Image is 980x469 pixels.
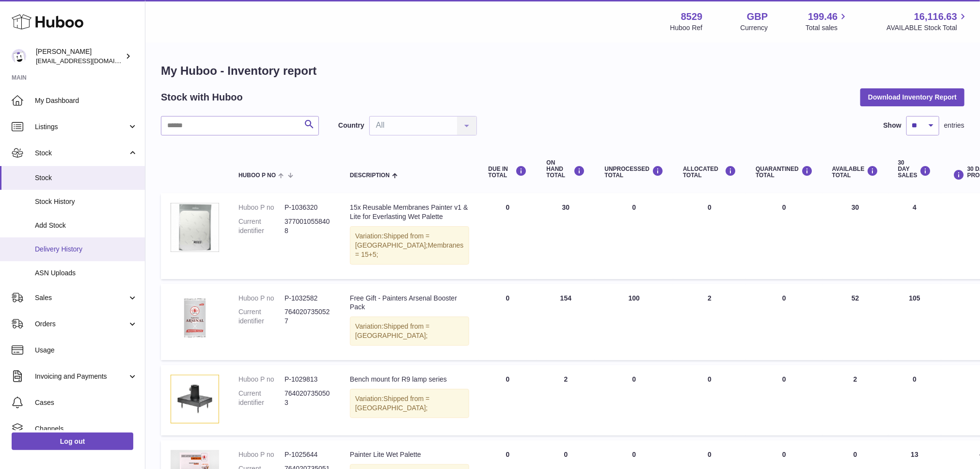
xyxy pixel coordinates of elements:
td: 0 [479,284,537,361]
td: 2 [537,365,595,435]
dd: 3770010558408 [285,217,331,235]
span: AVAILABLE Stock Total [886,23,968,33]
dt: Huboo P no [238,450,285,459]
span: 0 [782,451,786,458]
span: 0 [782,375,786,383]
dd: P-1036320 [285,203,331,212]
div: AVAILABLE Total [832,166,879,179]
h1: My Huboo - Inventory report [161,63,964,79]
span: Stock [35,173,138,183]
td: 0 [479,193,537,279]
button: Download Inventory Report [860,88,964,106]
span: Huboo P no [238,172,276,179]
span: Sales [35,293,127,302]
span: Usage [35,346,138,355]
div: ON HAND Total [547,160,585,179]
span: Shipped from = [GEOGRAPHIC_DATA]; [355,232,429,249]
dt: Current identifier [238,307,285,326]
div: [PERSON_NAME] [36,47,123,66]
dt: Huboo P no [238,203,285,212]
dt: Huboo P no [238,375,285,384]
div: Free Gift - Painters Arsenal Booster Pack [350,294,469,312]
span: Orders [35,319,127,329]
div: Bench mount for R9 lamp series [350,375,469,384]
span: Shipped from = [GEOGRAPHIC_DATA]; [355,395,429,412]
span: ASN Uploads [35,268,138,278]
dd: P-1032582 [285,294,331,303]
td: 0 [673,365,746,435]
dt: Current identifier [238,217,285,235]
dt: Huboo P no [238,294,285,303]
td: 2 [822,365,888,435]
td: 2 [673,284,746,361]
span: 0 [782,294,786,302]
td: 0 [479,365,537,435]
div: Variation: [350,389,469,418]
div: Huboo Ref [670,23,703,33]
span: Membranes = 15+5; [355,241,464,258]
td: 154 [537,284,595,361]
div: Painter Lite Wet Palette [350,450,469,459]
div: 15x Reusable Membranes Painter v1 & Lite for Everlasting Wet Palette [350,203,469,221]
td: 52 [822,284,888,361]
td: 100 [595,284,674,361]
div: Currency [741,23,768,33]
td: 4 [888,193,941,279]
dd: 7640207350503 [285,389,331,407]
td: 0 [673,193,746,279]
td: 105 [888,284,941,361]
div: Variation: [350,317,469,346]
a: Log out [12,433,133,450]
td: 0 [595,365,674,435]
td: 30 [822,193,888,279]
img: product image [171,375,219,423]
span: 0 [782,203,786,211]
span: Add Stock [35,221,138,230]
span: Stock [35,149,127,158]
span: Invoicing and Payments [35,372,127,381]
span: entries [944,121,964,130]
img: admin@redgrass.ch [12,49,26,64]
span: Delivery History [35,245,138,254]
td: 0 [888,365,941,435]
span: 199.46 [808,10,838,23]
div: 30 DAY SALES [898,160,932,179]
span: Listings [35,122,127,132]
a: 199.46 Total sales [806,10,849,33]
dd: 7640207350527 [285,307,331,326]
td: 0 [595,193,674,279]
div: UNPROCESSED Total [605,166,664,179]
dd: P-1025644 [285,450,331,459]
span: Stock History [35,197,138,206]
label: Country [338,121,364,130]
div: ALLOCATED Total [683,166,736,179]
div: QUARANTINED Total [756,166,813,179]
h2: Stock with Huboo [161,91,243,104]
img: product image [171,203,219,252]
td: 30 [537,193,595,279]
span: Total sales [806,23,849,33]
label: Show [884,121,901,130]
dt: Current identifier [238,389,285,407]
dd: P-1029813 [285,375,331,384]
strong: 8529 [681,10,703,23]
strong: GBP [747,10,768,23]
div: DUE IN TOTAL [489,166,527,179]
span: Description [350,172,390,179]
span: Shipped from = [GEOGRAPHIC_DATA]; [355,322,429,339]
span: My Dashboard [35,96,138,105]
span: 16,116.63 [914,10,957,23]
img: product image [171,294,219,342]
a: 16,116.63 AVAILABLE Stock Total [886,10,968,33]
span: Cases [35,398,138,407]
span: [EMAIL_ADDRESS][DOMAIN_NAME] [36,57,142,65]
span: Channels [35,424,138,434]
div: Variation: [350,226,469,265]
